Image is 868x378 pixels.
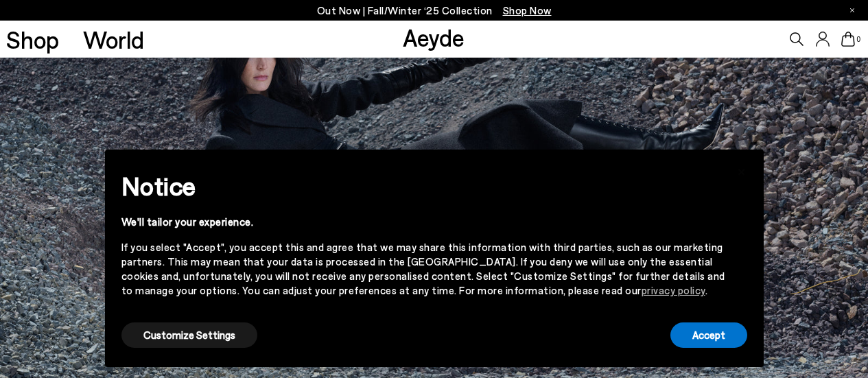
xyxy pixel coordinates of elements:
a: 0 [841,32,855,47]
span: 0 [855,36,862,43]
button: Close this notice [725,154,758,187]
button: Accept [670,322,747,348]
span: Navigate to /collections/new-in [503,4,552,16]
div: If you select "Accept", you accept this and agree that we may share this information with third p... [121,240,725,298]
h2: Notice [121,168,725,204]
a: World [83,27,144,51]
a: Shop [6,27,59,51]
button: Customize Settings [121,322,257,348]
p: Out Now | Fall/Winter ‘25 Collection [317,2,552,19]
a: Aeyde [403,23,465,51]
div: We'll tailor your experience. [121,215,725,229]
a: privacy policy [642,284,705,296]
span: × [737,160,747,180]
